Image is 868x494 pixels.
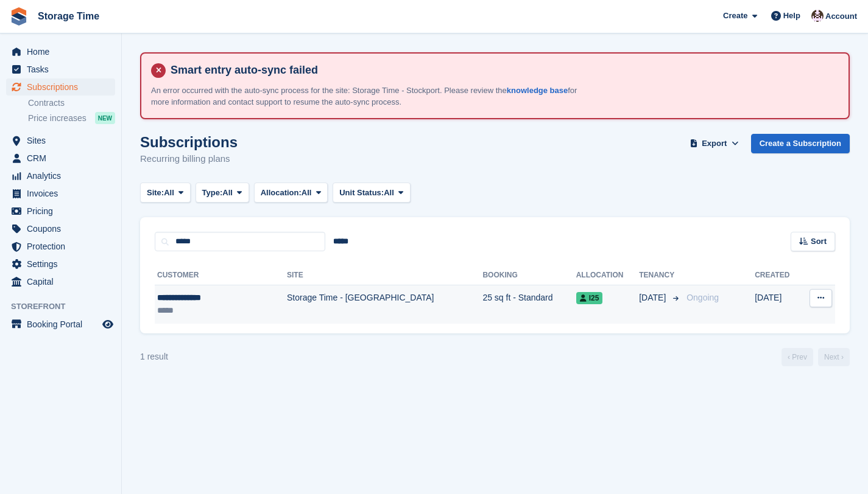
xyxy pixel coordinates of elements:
[339,187,384,199] span: Unit Status:
[10,7,28,26] img: stora-icon-8386f47178a22dfd0bd8f6a31ec36ba5ce8667c1dd55bd0f319d3a0aa187defe.svg
[11,301,121,313] span: Storefront
[755,285,801,324] td: [DATE]
[6,273,115,290] a: menu
[6,78,115,96] a: menu
[507,86,568,95] a: knowledge base
[140,152,238,166] p: Recurring billing plans
[779,348,852,366] nav: Page
[782,348,813,366] a: Previous
[6,238,115,255] a: menu
[482,285,576,324] td: 25 sq ft - Standard
[166,63,839,77] h4: Smart entry auto-sync failed
[287,266,482,285] th: Site
[6,203,115,220] a: menu
[164,187,174,199] span: All
[825,10,857,23] span: Account
[6,167,115,184] a: menu
[140,183,191,203] button: Site: All
[686,293,719,302] span: Ongoing
[27,43,100,60] span: Home
[6,43,115,60] a: menu
[384,187,394,199] span: All
[28,111,115,125] a: Price increases NEW
[287,285,482,324] td: Storage Time - [GEOGRAPHIC_DATA]
[811,235,827,248] span: Sort
[27,220,100,237] span: Coupons
[639,291,668,304] span: [DATE]
[639,266,682,285] th: Tenancy
[27,61,100,78] span: Tasks
[751,134,850,154] a: Create a Subscription
[482,266,576,285] th: Booking
[27,78,100,96] span: Subscriptions
[576,292,603,304] span: I25
[811,10,824,22] img: Saeed
[302,187,312,199] span: All
[33,6,104,26] a: Storage Time
[140,134,238,150] h1: Subscriptions
[27,256,100,273] span: Settings
[196,183,249,203] button: Type: All
[27,238,100,255] span: Protection
[27,185,100,202] span: Invoices
[6,256,115,273] a: menu
[140,350,168,363] div: 1 result
[101,317,115,332] a: Preview store
[723,10,747,22] span: Create
[6,61,115,78] a: menu
[254,183,328,203] button: Allocation: All
[6,316,115,333] a: menu
[333,183,410,203] button: Unit Status: All
[222,187,233,199] span: All
[147,187,164,199] span: Site:
[576,266,640,285] th: Allocation
[151,85,577,108] p: An error occurred with the auto-sync process for the site: Storage Time - Stockport. Please revie...
[95,112,115,124] div: NEW
[202,187,223,199] span: Type:
[155,266,287,285] th: Customer
[27,316,100,333] span: Booking Portal
[6,185,115,202] a: menu
[783,10,800,22] span: Help
[27,273,100,290] span: Capital
[688,134,741,154] button: Export
[28,113,86,124] span: Price increases
[6,132,115,149] a: menu
[27,150,100,167] span: CRM
[6,220,115,237] a: menu
[27,132,100,149] span: Sites
[6,150,115,167] a: menu
[818,348,850,366] a: Next
[27,167,100,184] span: Analytics
[261,187,302,199] span: Allocation:
[702,137,727,150] span: Export
[27,203,100,220] span: Pricing
[755,266,801,285] th: Created
[28,97,115,109] a: Contracts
